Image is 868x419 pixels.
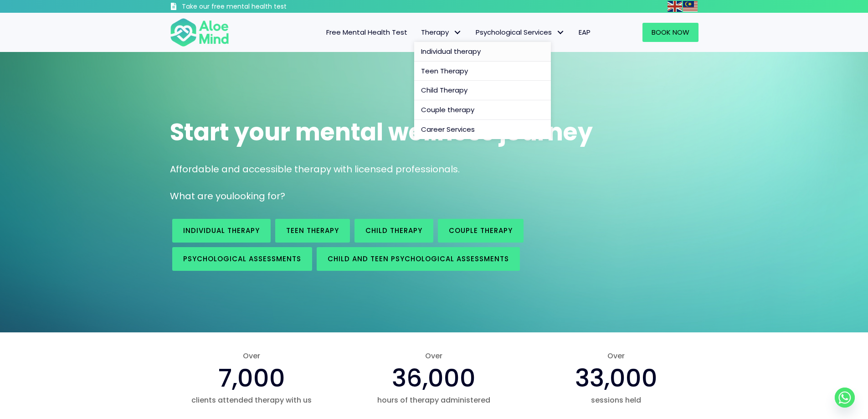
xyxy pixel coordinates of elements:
span: Child and Teen Psychological assessments [328,254,509,264]
img: en [668,1,682,12]
span: Over [352,351,516,361]
a: EAP [572,23,597,42]
span: Psychological Services [476,27,565,37]
a: Malay [683,1,699,11]
a: Teen Therapy [275,219,350,243]
span: Psychological assessments [183,254,301,264]
a: Psychological ServicesPsychological Services: submenu [469,23,572,42]
img: Aloe mind Logo [170,17,229,47]
span: Couple therapy [449,226,513,235]
span: Individual therapy [183,226,260,235]
a: Take our free mental health test [170,2,335,13]
span: Therapy: submenu [451,26,464,39]
a: TherapyTherapy: submenu [414,23,469,42]
a: Whatsapp [835,388,855,408]
span: Book Now [652,27,689,37]
span: Psychological Services: submenu [554,26,567,39]
a: Individual therapy [414,42,551,62]
span: clients attended therapy with us [170,395,334,405]
a: Couple therapy [438,219,524,243]
nav: Menu [241,23,597,42]
span: hours of therapy administered [352,395,516,405]
span: Over [534,351,698,361]
h3: Take our free mental health test [182,2,335,11]
a: Individual therapy [172,219,271,243]
a: Child Therapy [354,219,433,243]
span: Therapy [421,27,462,37]
span: 7,000 [218,361,285,395]
span: Over [170,351,334,361]
span: Teen Therapy [421,66,468,76]
span: Start your mental wellness journey [170,115,593,149]
p: Affordable and accessible therapy with licensed professionals. [170,163,699,176]
span: sessions held [534,395,698,405]
a: Free Mental Health Test [319,23,414,42]
span: Individual therapy [421,47,481,56]
span: EAP [579,27,591,37]
span: Child Therapy [365,226,422,235]
span: 33,000 [575,361,657,395]
a: Book Now [642,23,699,42]
span: Free Mental Health Test [326,27,407,37]
a: Career Services [414,120,551,139]
span: looking for? [232,190,285,202]
a: Psychological assessments [172,247,312,271]
a: Teen Therapy [414,62,551,81]
span: Child Therapy [421,85,467,95]
span: Teen Therapy [286,226,339,235]
span: Career Services [421,124,475,134]
span: 36,000 [392,361,476,395]
a: Couple therapy [414,100,551,120]
span: What are you [170,190,232,202]
a: Child Therapy [414,81,551,100]
a: English [668,1,683,11]
span: Couple therapy [421,105,474,114]
img: ms [683,1,698,12]
a: Child and Teen Psychological assessments [317,247,520,271]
